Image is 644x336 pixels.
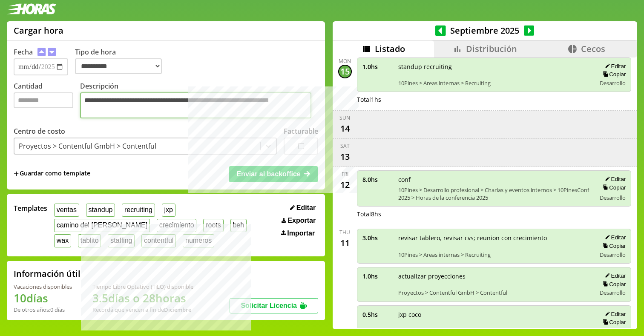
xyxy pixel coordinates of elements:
button: camino del [PERSON_NAME] [54,219,150,232]
h1: 10 días [14,290,72,306]
textarea: Descripción [80,92,311,118]
div: Recordá que vencen a fin de [92,306,193,313]
h1: Cargar hora [14,25,63,36]
span: Enviar al backoffice [236,170,300,178]
button: tablito [78,234,101,247]
button: Enviar al backoffice [229,166,318,182]
span: standup recruiting [398,63,590,71]
button: staffing [108,234,135,247]
label: Facturable [284,126,318,136]
span: 10Pines > Areas internas > Recruiting [398,79,590,87]
div: De otros años: 0 días [14,306,72,313]
div: Total 1 hs [357,95,632,103]
span: 10Pines > Desarrollo profesional > Charlas y eventos internos > 10PinesConf 2025 > Horas de la co... [398,186,590,201]
button: Copiar [600,242,626,250]
button: Editar [602,63,626,70]
span: Desarrollo [600,327,626,335]
div: Thu [339,229,350,236]
span: Exportar [287,217,316,224]
label: Fecha [14,47,33,57]
span: Desarrollo [600,251,626,258]
div: Sun [339,114,350,121]
div: 11 [338,236,352,250]
span: Templates [14,204,47,213]
button: numeros [183,234,214,247]
span: 3.0 hs [362,234,392,242]
span: revisar tablero, revisar cvs; reunion con crecimiento [398,234,590,242]
select: Tipo de hora [75,58,162,74]
span: Listado [375,43,405,55]
span: Desarrollo [600,79,626,87]
div: Tiempo Libre Optativo (TiLO) disponible [92,283,193,290]
span: Solicitar Licencia [241,302,297,309]
button: Editar [602,310,626,318]
button: crecimiento [157,219,196,232]
label: Centro de costo [14,126,65,136]
button: Editar [602,175,626,183]
button: Editar [602,272,626,279]
span: + [14,169,19,178]
span: 1.0 hs [362,272,392,280]
span: Desarrollo [600,194,626,201]
button: Editar [602,234,626,241]
div: scrollable content [333,57,637,328]
label: Tipo de hora [75,47,169,75]
span: 1.0 hs [362,63,392,71]
label: Descripción [80,81,318,121]
button: standup [86,204,115,217]
span: jxp coco [398,310,590,319]
h2: Información útil [14,268,80,279]
button: contentful [141,234,176,247]
button: Editar [287,204,318,212]
button: beh [230,219,247,232]
div: 12 [338,178,352,191]
button: Exportar [279,216,318,225]
button: Copiar [600,71,626,78]
input: Cantidad [14,92,73,108]
div: Proyectos > Contentful GmbH > Contentful [19,141,156,151]
span: Proyectos > Contentful GmbH > Contentful [398,289,590,296]
span: Cecos [581,43,605,55]
label: Cantidad [14,81,80,121]
div: 15 [338,65,352,78]
div: Mon [339,57,351,65]
span: Editar [296,204,316,212]
div: 13 [338,149,352,163]
div: Total 8 hs [357,210,632,218]
div: Fri [342,170,348,178]
button: wax [54,234,71,247]
span: +Guardar como template [14,169,90,178]
button: Copiar [600,184,626,191]
img: logotipo [7,3,56,14]
div: Sat [340,142,350,149]
span: Desarrollo [600,289,626,296]
button: jxp [162,204,175,217]
span: conf [398,175,590,184]
button: Copiar [600,281,626,288]
span: Distribución [466,43,517,55]
span: Importar [287,230,315,237]
h1: 3.5 días o 28 horas [92,290,193,306]
div: Vacaciones disponibles [14,283,72,290]
button: recruiting [122,204,155,217]
button: ventas [54,204,79,217]
button: Solicitar Licencia [230,298,318,313]
span: actualizar proyecciones [398,272,590,280]
button: Copiar [600,319,626,326]
b: Diciembre [164,306,191,313]
span: Septiembre 2025 [446,25,524,36]
button: roots [203,219,223,232]
div: 14 [338,121,352,135]
span: 8.0 hs [362,175,392,184]
span: 10Pines > Areas internas > Recruiting [398,251,590,258]
span: 0.5 hs [362,310,392,319]
span: 10Pines > Desarrollo profesional > Jardinero por [PERSON_NAME] [398,327,590,335]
